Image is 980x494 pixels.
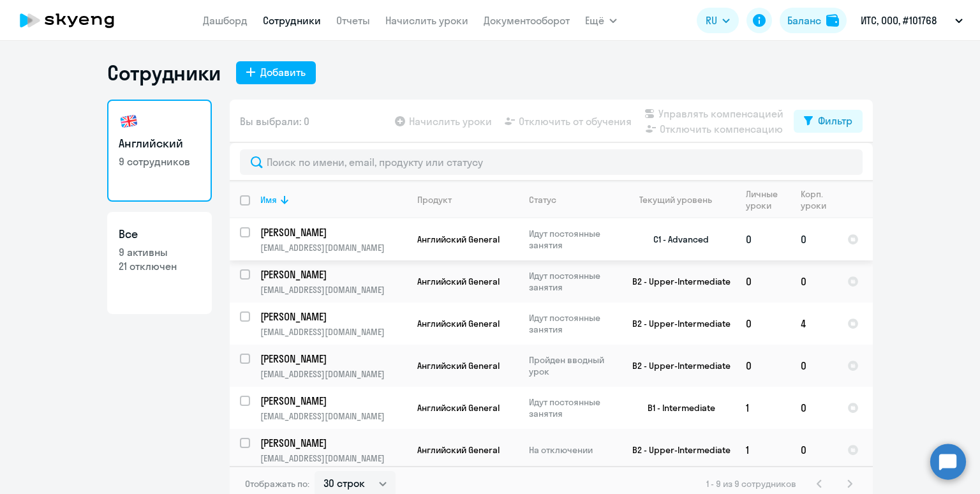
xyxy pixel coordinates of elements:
[617,260,736,303] td: B2 - Upper-Intermediate
[529,354,616,377] p: Пройден вводный урок
[260,64,306,80] div: Добавить
[417,276,500,287] span: Английский General
[260,410,406,422] p: [EMAIL_ADDRESS][DOMAIN_NAME]
[801,188,828,211] div: Корп. уроки
[260,394,406,408] a: [PERSON_NAME]
[417,318,500,329] span: Английский General
[260,267,405,281] p: [PERSON_NAME]
[736,429,791,471] td: 1
[585,8,617,33] button: Ещё
[529,194,556,206] div: Статус
[260,225,405,239] p: [PERSON_NAME]
[260,394,405,408] p: [PERSON_NAME]
[801,188,836,211] div: Корп. уроки
[585,13,604,28] span: Ещё
[791,260,837,303] td: 0
[260,194,277,206] div: Имя
[119,135,200,152] h3: Английский
[417,194,518,206] div: Продукт
[617,429,736,471] td: B2 - Upper-Intermediate
[240,114,309,129] span: Вы выбрали: 0
[119,259,200,273] p: 21 отключен
[826,14,839,27] img: balance
[260,194,406,206] div: Имя
[818,113,852,128] div: Фильтр
[260,267,406,281] a: [PERSON_NAME]
[791,387,837,429] td: 0
[417,360,500,371] span: Английский General
[617,345,736,387] td: B2 - Upper-Intermediate
[263,14,321,27] a: Сотрудники
[529,312,616,335] p: Идут постоянные занятия
[617,218,736,260] td: C1 - Advanced
[746,188,790,211] div: Личные уроки
[260,310,406,324] a: [PERSON_NAME]
[203,14,248,27] a: Дашборд
[484,14,570,27] a: Документооборот
[119,226,200,243] h3: Все
[260,352,406,366] a: [PERSON_NAME]
[736,387,791,429] td: 1
[260,225,406,239] a: [PERSON_NAME]
[791,218,837,260] td: 0
[417,402,500,414] span: Английский General
[385,14,468,27] a: Начислить уроки
[260,352,405,366] p: [PERSON_NAME]
[119,111,139,131] img: english
[529,270,616,293] p: Идут постоянные занятия
[260,310,405,324] p: [PERSON_NAME]
[107,100,212,202] a: Английский9 сотрудников
[617,303,736,345] td: B2 - Upper-Intermediate
[260,242,406,253] p: [EMAIL_ADDRESS][DOMAIN_NAME]
[260,326,406,338] p: [EMAIL_ADDRESS][DOMAIN_NAME]
[107,60,221,86] h1: Сотрудники
[529,194,616,206] div: Статус
[119,245,200,259] p: 9 активны
[639,194,712,206] div: Текущий уровень
[260,368,406,380] p: [EMAIL_ADDRESS][DOMAIN_NAME]
[791,429,837,471] td: 0
[780,8,847,33] button: Балансbalance
[260,436,406,450] a: [PERSON_NAME]
[336,14,370,27] a: Отчеты
[794,110,863,133] button: Фильтр
[617,387,736,429] td: B1 - Intermediate
[697,8,739,33] button: RU
[787,13,821,28] div: Баланс
[119,154,200,168] p: 9 сотрудников
[245,478,309,490] span: Отображать по:
[706,478,796,490] span: 1 - 9 из 9 сотрудников
[260,436,405,450] p: [PERSON_NAME]
[746,188,782,211] div: Личные уроки
[529,444,616,456] p: На отключении
[736,345,791,387] td: 0
[791,303,837,345] td: 4
[260,284,406,296] p: [EMAIL_ADDRESS][DOMAIN_NAME]
[529,228,616,251] p: Идут постоянные занятия
[736,303,791,345] td: 0
[861,13,937,28] p: ИТС, ООО, #101768
[736,260,791,303] td: 0
[107,212,212,314] a: Все9 активны21 отключен
[417,194,452,206] div: Продукт
[854,5,969,36] button: ИТС, ООО, #101768
[627,194,735,206] div: Текущий уровень
[417,444,500,456] span: Английский General
[240,149,863,175] input: Поиск по имени, email, продукту или статусу
[706,13,717,28] span: RU
[236,61,316,84] button: Добавить
[417,234,500,245] span: Английский General
[260,453,406,464] p: [EMAIL_ADDRESS][DOMAIN_NAME]
[529,396,616,419] p: Идут постоянные занятия
[736,218,791,260] td: 0
[791,345,837,387] td: 0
